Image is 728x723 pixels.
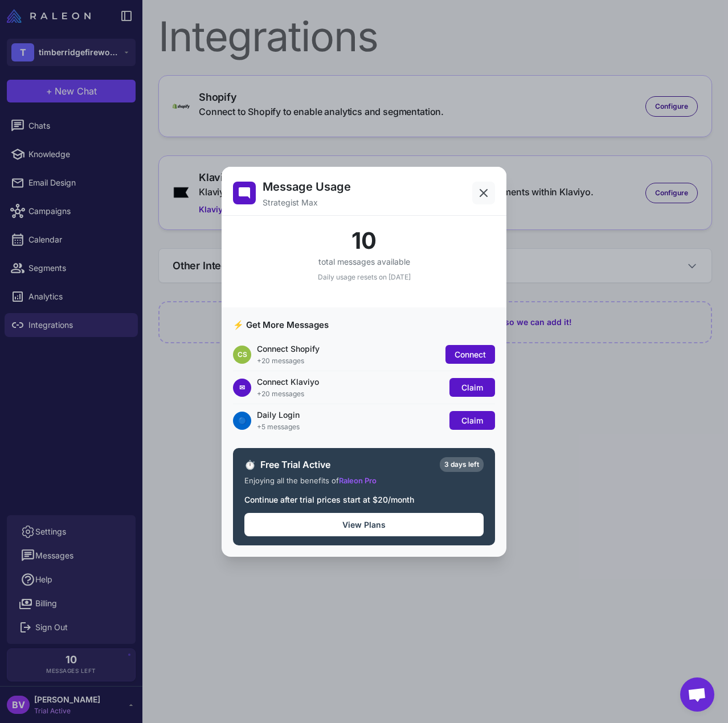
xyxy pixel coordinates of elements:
button: Connect [445,345,495,364]
p: Strategist Max [263,196,351,208]
div: Open chat [680,677,714,712]
span: ⏱️ [244,458,256,471]
span: Claim [461,416,483,425]
span: total messages available [318,257,410,266]
div: +20 messages [257,389,444,399]
span: Continue after trial prices start at $20/month [244,495,414,504]
span: Connect [455,350,486,359]
div: +20 messages [257,356,440,366]
div: +5 messages [257,422,444,432]
span: Free Trial Active [260,458,435,471]
div: Daily Login [257,409,444,421]
h3: ⚡ Get More Messages [233,319,495,332]
div: CS [233,346,251,364]
div: 🔵 [233,412,251,430]
div: 3 days left [440,457,484,472]
button: View Plans [244,513,484,536]
div: Connect Shopify [257,343,440,355]
div: Connect Klaviyo [257,376,444,388]
div: ✉ [233,379,251,397]
button: Claim [449,378,495,397]
div: 10 [233,229,495,252]
div: Enjoying all the benefits of [244,475,484,487]
span: Raleon Pro [339,476,377,485]
span: Claim [461,383,483,392]
span: Daily usage resets on [DATE] [318,273,411,281]
button: Claim [449,411,495,430]
h2: Message Usage [263,178,351,195]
